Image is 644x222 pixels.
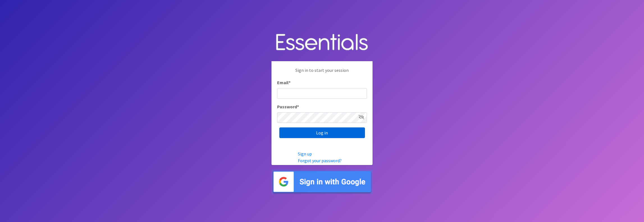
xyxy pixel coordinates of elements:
p: Sign in to start your session [277,67,367,79]
label: Email [277,79,291,86]
img: Sign in with Google [271,170,373,194]
a: Sign up [298,151,312,157]
input: Log in [279,127,365,138]
img: Human Essentials [271,28,373,57]
abbr: required [297,104,299,109]
abbr: required [289,80,291,85]
label: Password [277,103,299,110]
a: Forgot your password? [298,158,342,163]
